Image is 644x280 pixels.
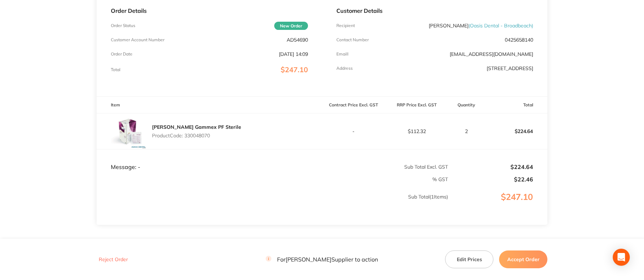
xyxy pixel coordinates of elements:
span: $247.10 [281,65,308,74]
span: ( Oasis Dental - Broadbeach ) [469,22,533,29]
p: Order Date [111,52,132,57]
p: For [PERSON_NAME] Supplier to action [266,256,378,263]
p: Contact Number [336,37,369,42]
p: $22.46 [449,176,533,183]
p: % GST [97,176,448,182]
p: Emaill [336,52,348,57]
p: Recipient [336,23,355,28]
th: Quantity [448,97,485,113]
p: [DATE] 14:09 [279,51,308,57]
a: [PERSON_NAME] Gammex PF Sterile [152,124,241,130]
p: 2 [449,128,484,134]
p: Order Details [111,7,308,14]
a: [EMAIL_ADDRESS][DOMAIN_NAME] [450,51,533,57]
p: $247.10 [449,192,547,216]
p: $224.64 [485,123,547,140]
p: Sub Total Excl. GST [323,164,448,170]
img: czlkdWxrbQ [111,113,146,149]
th: Total [484,97,547,113]
button: Accept Order [499,250,547,268]
p: - [323,128,385,134]
p: $224.64 [449,164,533,170]
p: Sub Total ( 1 Items) [97,194,448,214]
button: Edit Prices [445,250,493,268]
p: AD54690 [287,37,308,43]
p: $112.32 [385,128,448,134]
th: Contract Price Excl. GST [322,97,385,113]
th: RRP Price Excl. GST [385,97,448,113]
p: Customer Details [336,7,534,14]
button: Reject Order [97,257,130,263]
p: Product Code: 330048070 [152,133,241,138]
p: Address [336,66,353,71]
p: Order Status [111,23,135,28]
span: New Order [274,22,308,30]
th: Item [97,97,322,113]
td: Message: - [97,149,322,170]
p: [PERSON_NAME] [429,23,533,28]
p: 0425658140 [505,37,533,43]
p: Total [111,67,120,72]
p: Customer Account Number [111,37,164,42]
p: [STREET_ADDRESS] [487,65,533,71]
div: Open Intercom Messenger [613,249,630,266]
